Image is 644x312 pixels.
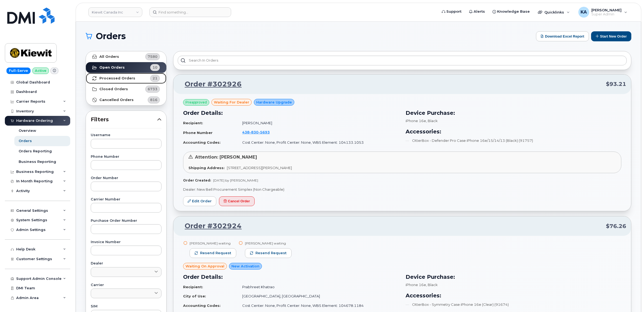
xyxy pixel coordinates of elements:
[406,119,426,123] span: iPhone 16e
[91,219,161,223] label: Purchase Order Number
[237,138,399,147] td: Cost Center: None, Profit Center: None, WBS Element: 104133.1053
[406,302,622,307] li: OtterBox - Symmetry Case iPhone 16e (Clear) (91674)
[91,133,161,137] label: Username
[406,273,622,281] h3: Device Purchase:
[406,291,622,300] h3: Accessories:
[148,54,157,59] span: 7580
[190,248,236,258] button: Resend request
[237,282,399,292] td: Prabhreet Khatrao
[99,87,128,91] strong: Closed Orders
[183,196,216,206] a: Edit Order
[621,288,640,308] iframe: Messenger Launcher
[150,97,157,102] span: 816
[99,55,119,59] strong: All Orders
[183,178,211,182] strong: Order Created:
[183,121,203,125] strong: Recipient:
[183,109,399,117] h3: Order Details:
[606,222,626,230] span: $76.26
[183,285,203,289] strong: Recipient:
[91,283,161,287] label: Carrier
[406,128,622,136] h3: Accessories:
[426,283,438,287] span: , Black
[249,130,258,134] span: 830
[188,166,225,170] strong: Shipping Address:
[183,273,399,281] h3: Order Details:
[178,56,627,65] input: Search in orders
[86,73,166,84] a: Processed Orders21
[200,251,231,256] span: Resend request
[153,76,157,81] span: 21
[406,138,622,143] li: OtterBox - Defender Pro Case iPhone 16e/15/14/13 (Black) (91757)
[99,65,125,70] strong: Open Orders
[91,240,161,244] label: Invoice Number
[258,130,270,134] span: 5693
[219,196,255,206] button: Cancel Order
[214,100,249,105] span: waiting for dealer
[231,264,259,269] span: New Activation
[99,76,135,80] strong: Processed Orders
[245,248,292,258] button: Resend request
[91,176,161,180] label: Order Number
[242,130,276,134] a: 4388305693
[255,251,286,256] span: Resend request
[186,264,224,269] span: Waiting On Approval
[195,155,257,160] span: Attention: [PERSON_NAME]
[242,130,270,134] span: 438
[91,262,161,265] label: Dealer
[237,291,399,301] td: [GEOGRAPHIC_DATA], [GEOGRAPHIC_DATA]
[99,98,134,102] strong: Cancelled Orders
[86,51,166,62] a: All Orders7580
[148,86,157,92] span: 6733
[406,109,622,117] h3: Device Purchase:
[91,198,161,201] label: Carrier Number
[178,221,242,231] a: Order #302924
[606,80,626,88] span: $93.21
[91,305,161,308] label: SIM
[213,178,258,182] span: [DATE] by [PERSON_NAME]
[178,79,242,89] a: Order #302926
[227,166,292,170] span: [STREET_ADDRESS][PERSON_NAME]
[183,303,221,308] strong: Accounting Codes:
[183,294,206,298] strong: City of Use:
[256,100,292,105] span: Hardware Upgrade
[153,65,157,70] span: 10
[237,118,399,128] td: [PERSON_NAME]
[237,301,399,310] td: Cost Center: None, Profit Center: None, WBS Element: 104678.1184
[86,84,166,95] a: Closed Orders6733
[86,95,166,105] a: Cancelled Orders816
[186,100,207,105] span: Preapproved
[91,116,157,123] span: Filters
[536,31,589,41] button: Download Excel Report
[183,130,213,135] strong: Phone Number
[591,31,631,41] button: Start New Order
[406,283,426,287] span: iPhone 16e
[183,187,621,192] p: Dealer: New Bell Procurement Simplex (Non Chargeable)
[96,32,126,40] span: Orders
[245,241,292,246] div: [PERSON_NAME] waiting
[183,140,221,145] strong: Accounting Codes:
[426,119,438,123] span: , Black
[91,155,161,159] label: Phone Number
[86,62,166,73] a: Open Orders10
[190,241,236,246] div: [PERSON_NAME] waiting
